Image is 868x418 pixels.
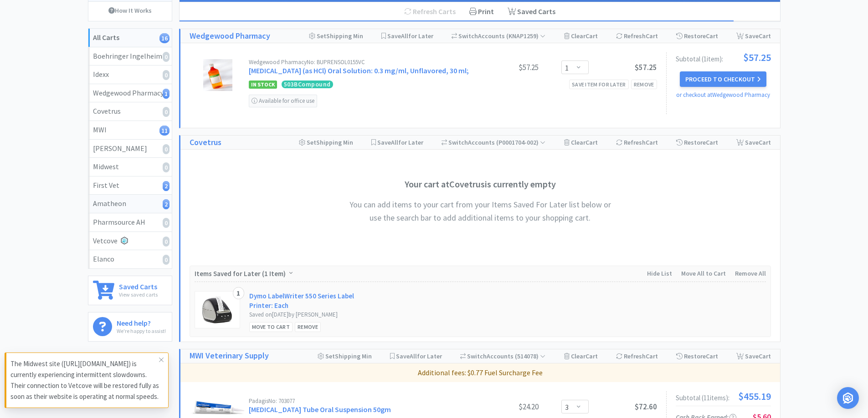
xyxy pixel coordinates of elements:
div: Restore [676,349,718,363]
div: Accounts [452,29,546,43]
div: Accounts [442,136,546,149]
a: MWI11 [88,121,172,140]
div: Save [736,349,771,363]
span: Save for Later [377,138,423,146]
a: First Vet2 [88,176,172,195]
div: $57.25 [470,62,539,73]
a: Midwest0 [88,158,172,176]
a: MWI Veterinary Supply [190,349,269,363]
span: Set [307,138,316,146]
i: 1 [163,89,169,99]
a: All Carts16 [88,29,172,47]
div: Shipping Min [299,136,353,149]
span: Switch [467,352,487,360]
div: Clear [564,136,598,149]
i: 0 [163,144,169,154]
div: Pharmsource AH [93,217,167,228]
div: Refresh [616,349,658,363]
h1: Covetrus [190,136,221,149]
div: Elanco [93,253,167,265]
i: 0 [163,107,169,117]
img: c5969aee898b4841b05bb4351f2b3be8_528650.jpeg [203,59,232,91]
span: Switch [458,32,478,40]
div: Remove [631,80,657,89]
span: Save for Later [387,32,433,40]
a: [PERSON_NAME]0 [88,140,172,158]
span: Cart [759,32,771,40]
div: Boehringer Ingelheim [93,50,167,62]
div: $24.20 [470,401,539,412]
span: Cart [706,138,718,146]
a: Saved CartsView saved carts [88,276,172,305]
div: Shipping Min [318,349,372,363]
div: Vetcove [93,235,167,247]
i: 11 [159,126,169,136]
div: Move to Cart [249,322,293,332]
img: de486fa6d2b647cca120ee0a302e174f_705522.png [190,398,247,416]
span: Set [317,32,326,40]
a: Saved Carts [501,2,562,21]
span: Cart [646,352,658,360]
div: Refresh Carts [397,2,462,21]
span: Move All to Cart [681,269,726,277]
span: All [401,32,408,40]
i: 0 [163,218,169,228]
strong: All Carts [93,33,119,42]
i: 2 [163,181,169,191]
span: Cart [586,32,598,40]
h6: Saved Carts [119,281,158,290]
h4: You can add items to your cart from your Items Saved For Later list below or use the search bar t... [344,198,617,225]
span: Cart [586,352,598,360]
div: Restore [676,136,718,149]
i: 2 [163,199,169,209]
div: Padagis No: 703077 [249,398,470,404]
span: Cart [646,32,658,40]
i: 0 [163,52,169,62]
i: 0 [163,237,169,247]
a: How It Works [88,2,172,19]
button: Proceed to Checkout [680,71,766,87]
div: First Vet [93,180,167,191]
span: Set [325,352,335,360]
a: Covetrus0 [88,102,172,121]
div: Subtotal ( 1 item ): [676,52,771,62]
a: [MEDICAL_DATA] (as HCl) Oral Solution: 0.3 mg/ml, Unflavored, 30 ml; [249,66,469,75]
span: 1 Item [264,269,283,278]
h6: Need help? [117,317,166,327]
div: Save [736,29,771,43]
span: $57.25 [635,62,657,72]
div: Accounts [460,349,546,363]
a: Pharmsource AH0 [88,213,172,232]
a: [MEDICAL_DATA] Tube Oral Suspension 50gm [249,405,391,414]
div: [PERSON_NAME] [93,143,167,155]
a: Vetcove0 [88,232,172,251]
a: Idexx0 [88,65,172,84]
div: Save [736,136,771,149]
span: Cart [586,138,598,146]
div: Shipping Min [309,29,363,43]
div: 1 [233,287,244,300]
img: f926a34c14a347d5af941e60fc9d033a_488765.png [202,296,232,323]
div: Refresh [616,29,658,43]
div: Wedgewood Pharmacy No: BUPRENSOL0155VC [249,59,470,65]
a: Amatheon2 [88,195,172,213]
i: 0 [163,255,169,265]
span: In Stock [249,81,277,89]
span: Cart [646,138,658,146]
div: Subtotal ( 11 item s ): [676,391,771,401]
div: MWI [93,124,167,136]
span: 503 B Compound [282,81,333,88]
span: Items Saved for Later ( ) [195,269,288,278]
div: Clear [564,29,598,43]
span: ( P0001704-002 ) [495,138,545,146]
span: Switch [448,138,468,146]
span: Remove All [735,269,766,277]
a: Elanco0 [88,250,172,268]
i: 0 [163,70,169,80]
p: Additional fees: $0.77 Fuel Surcharge Fee [184,367,776,379]
a: Wedgewood Pharmacy [190,30,270,43]
span: Cart [706,352,718,360]
div: Idexx [93,69,167,81]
